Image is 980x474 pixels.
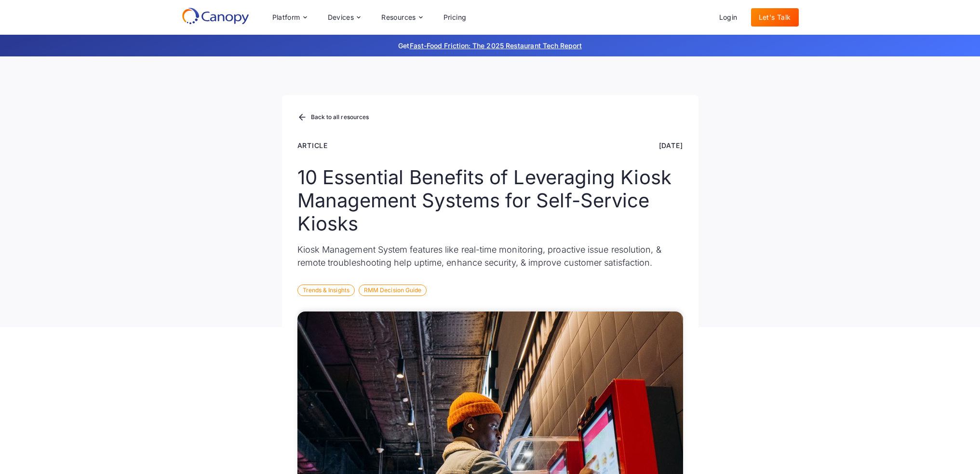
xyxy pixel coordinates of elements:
div: Platform [265,8,314,27]
div: RMM Decision Guide [359,284,427,296]
a: Pricing [436,8,474,27]
div: Devices [320,8,368,27]
p: Kiosk Management System features like real-time monitoring, proactive issue resolution, & remote ... [297,243,683,269]
div: Devices [328,14,354,21]
div: Trends & Insights [297,284,355,296]
a: Login [712,8,745,27]
div: Resources [374,8,430,27]
div: Resources [381,14,416,21]
div: Platform [272,14,300,21]
a: Back to all resources [297,111,369,124]
a: Fast-Food Friction: The 2025 Restaurant Tech Report [410,41,582,50]
p: Get [254,41,726,51]
a: Let's Talk [751,8,799,27]
h1: 10 Essential Benefits of Leveraging Kiosk Management Systems for Self-Service Kiosks [297,166,683,235]
div: [DATE] [659,140,683,150]
div: Article [297,140,328,150]
div: Back to all resources [311,114,369,120]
